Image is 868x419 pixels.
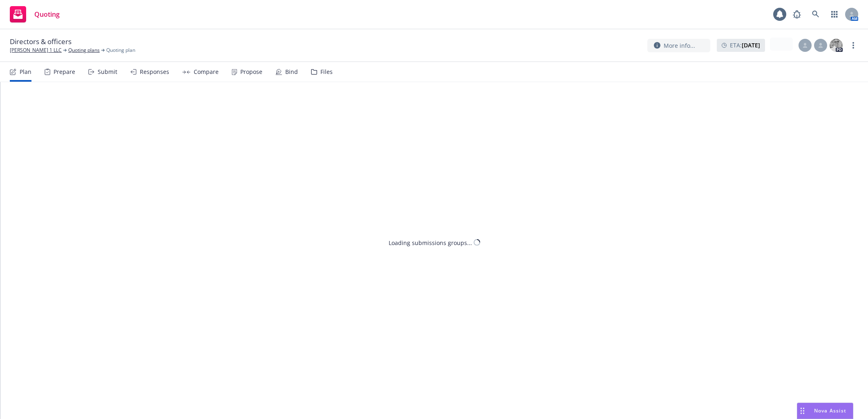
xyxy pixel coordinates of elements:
a: Quoting [7,3,63,26]
button: Nova Assist [797,403,853,419]
div: Plan [20,69,31,75]
div: Responses [140,69,169,75]
span: Directors & officers [10,37,72,47]
div: Submit [98,69,117,75]
div: Propose [240,69,262,75]
a: Switch app [826,6,843,22]
strong: [DATE] [742,41,760,49]
span: Quoting [34,11,60,18]
span: Nova Assist [814,407,846,414]
div: Files [320,69,333,75]
div: Drag to move [797,403,808,419]
div: Compare [194,69,219,75]
button: More info... [647,39,710,52]
span: More info... [664,41,695,50]
a: more [848,40,858,50]
a: [PERSON_NAME] 1 LLC [10,47,62,54]
div: Bind [285,69,298,75]
a: Report a Bug [789,6,805,22]
a: Search [808,6,824,22]
div: Prepare [54,69,75,75]
span: Quoting plan [106,47,135,54]
div: Loading submissions groups... [389,238,472,247]
span: ETA : [730,41,760,49]
a: Quoting plans [68,47,100,54]
img: photo [830,39,843,52]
